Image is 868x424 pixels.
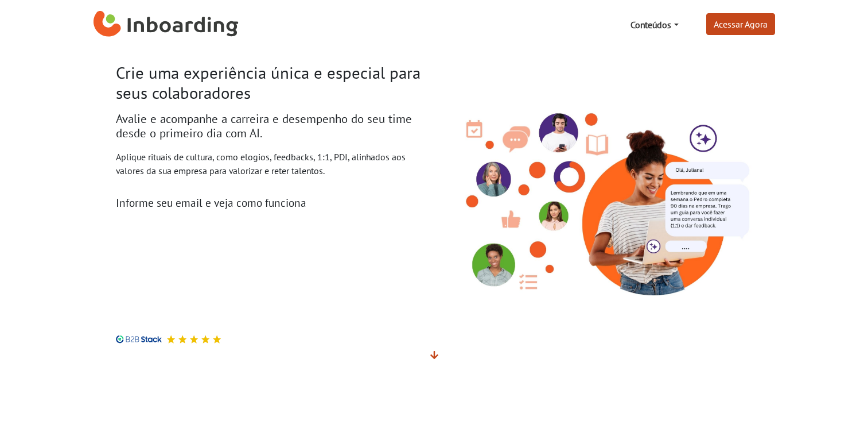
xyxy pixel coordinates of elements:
[94,5,239,45] a: Inboarding Home Page
[201,335,210,344] img: Avaliação 5 estrelas no B2B Stack
[162,335,221,344] div: Avaliação 5 estrelas no B2B Stack
[212,335,221,344] img: Avaliação 5 estrelas no B2B Stack
[116,335,162,344] img: B2B Stack logo
[116,150,426,178] p: Aplique rituais de cultura, como elogios, feedbacks, 1:1, PDI, alinhados aos valores da sua empre...
[178,335,187,344] img: Avaliação 5 estrelas no B2B Stack
[626,13,683,36] a: Conteúdos
[166,335,176,344] img: Avaliação 5 estrelas no B2B Stack
[116,214,398,321] iframe: Form 0
[189,335,198,344] img: Avaliação 5 estrelas no B2B Stack
[443,92,753,301] img: Inboarding - Rutuais de Cultura com Inteligência Ariticial. Feedback, conversas 1:1, PDI.
[116,112,426,141] h2: Avalie e acompanhe a carreira e desempenho do seu time desde o primeiro dia com AI.
[116,63,426,103] h1: Crie uma experiência única e especial para seus colaboradores
[430,349,438,361] span: Veja mais detalhes abaixo
[706,13,775,35] a: Acessar Agora
[116,196,426,209] h3: Informe seu email e veja como funciona
[94,7,239,42] img: Inboarding Home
